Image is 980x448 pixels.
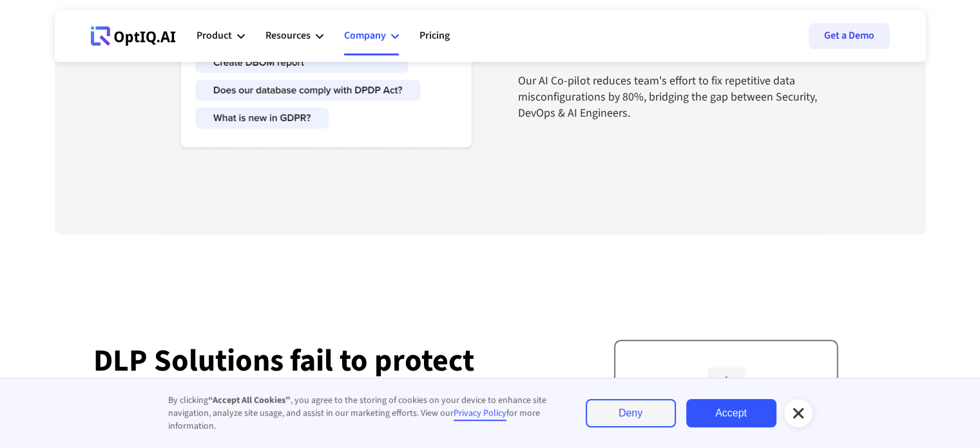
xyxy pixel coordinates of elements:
div: Company [344,27,386,44]
a: Accept [686,399,776,427]
a: Deny [586,399,676,427]
div: Resources [265,17,323,55]
div: Company [344,17,399,55]
div: By clicking , you agree to the storing of cookies on your device to enhance site navigation, anal... [168,394,560,433]
div: Product [197,27,232,44]
div: Resources [265,27,311,44]
a: Webflow Homepage [91,17,176,55]
a: Privacy Policy [454,407,506,421]
div: Product [197,17,245,55]
strong: DLP Solutions fail to protect Insider Threats for AI [93,338,474,418]
a: Pricing [419,17,450,55]
div: Our AI Co-pilot reduces team's effort to fix repetitive data misconfigurations by 80%, bridging t... [518,73,827,122]
a: Get a Demo [809,23,890,49]
strong: “Accept All Cookies” [208,394,291,407]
